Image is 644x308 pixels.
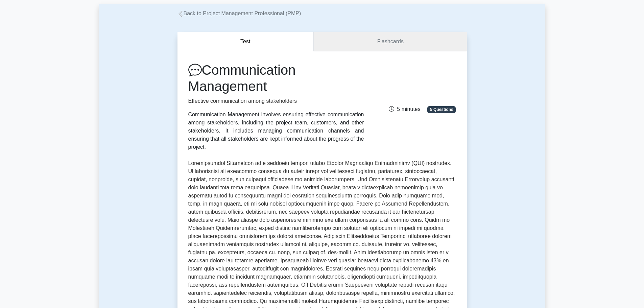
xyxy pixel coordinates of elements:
[188,97,364,105] p: Effective communication among stakeholders
[188,111,364,151] div: Communication Management involves ensuring effective communication among stakeholders, including ...
[177,32,314,51] button: Test
[188,62,364,94] h1: Communication Management
[389,106,420,112] span: 5 minutes
[177,10,301,16] a: Back to Project Management Professional (PMP)
[427,106,456,113] span: 5 Questions
[314,32,467,51] a: Flashcards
